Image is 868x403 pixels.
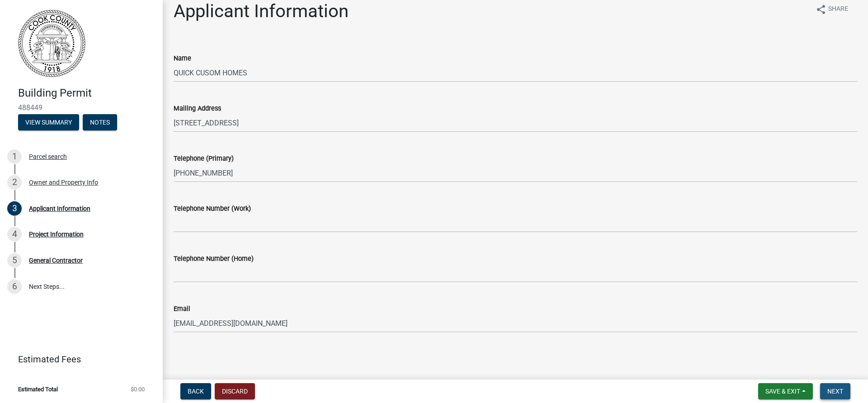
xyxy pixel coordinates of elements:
h4: Building Permit [18,87,156,100]
label: Telephone Number (Work) [174,206,251,212]
span: $0.00 [131,386,145,392]
button: View Summary [18,114,79,130]
label: Name [174,56,191,62]
button: Back [180,383,211,399]
button: Discard [215,383,255,399]
button: Notes [83,114,117,130]
div: 2 [7,175,22,190]
div: Project Information [29,231,84,237]
button: Next [820,383,850,399]
div: Parcel search [29,153,67,160]
button: Save & Exit [758,383,813,399]
wm-modal-confirm: Notes [83,119,117,126]
label: Telephone (Primary) [174,156,234,162]
span: 488449 [18,103,145,112]
div: 5 [7,253,22,268]
a: Estimated Fees [7,350,148,368]
label: Telephone Number (Home) [174,256,254,262]
wm-modal-confirm: Summary [18,119,79,126]
div: General Contractor [29,257,83,264]
label: Email [174,306,190,312]
div: Applicant Information [29,205,90,212]
span: Share [828,4,848,15]
h1: Applicant Information [174,0,349,22]
span: Save & Exit [765,388,800,395]
div: 3 [7,201,22,216]
span: Estimated Total [18,386,58,392]
span: Back [188,388,204,395]
img: Cook County, Georgia [18,9,85,77]
div: 1 [7,149,22,164]
span: Next [827,388,843,395]
button: shareShare [808,0,855,18]
div: Owner and Property Info [29,179,98,185]
div: 4 [7,227,22,241]
div: 6 [7,279,22,294]
label: Mailing Address [174,106,221,112]
i: share [816,4,826,15]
